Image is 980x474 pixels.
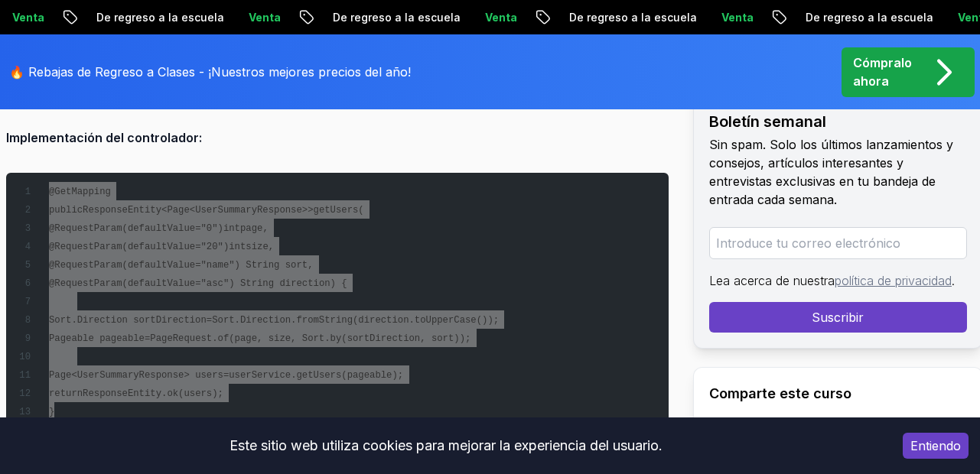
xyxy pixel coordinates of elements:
span: @ [49,260,54,271]
span: "20" [201,242,223,252]
span: = [223,370,229,381]
span: userService. [229,370,296,381]
span: PageRequest. [150,333,217,344]
span: defaultValue [128,260,195,271]
span: ( [358,205,363,216]
span: defaultValue [128,223,195,234]
span: > users [184,370,223,381]
span: ( [122,242,128,252]
a: política de privacidad [835,273,952,288]
span: "0" [201,223,218,234]
span: (pageable); [341,370,403,381]
span: fromString [296,315,353,326]
span: = [195,242,200,252]
button: Suscribir [709,302,967,333]
span: UserSummaryResponse [195,205,302,216]
span: ) [223,242,229,252]
font: Este sitio web utiliza cookies para mejorar la experiencia del usuario. [230,437,663,453]
font: 🔥 Rebajas de Regreso a Clases - ¡Nuestros mejores precios del año! [9,64,411,80]
span: page, [240,223,269,234]
span: of [218,333,230,344]
font: Boletín semanal [709,112,826,131]
span: RequestParam [54,260,122,271]
span: ) [218,223,223,234]
font: Cómpralo ahora [853,55,912,89]
span: Sort.Direction. [212,315,296,326]
span: ok [167,388,178,399]
span: @ [49,223,54,234]
span: int [229,242,246,252]
font: Venta [246,11,278,24]
font: Venta [483,11,515,24]
span: = [207,315,212,326]
font: Venta [719,11,751,24]
font: Implementación del controlador: [6,130,202,145]
span: size, [246,242,274,252]
span: (users); [178,388,223,399]
span: = [195,260,200,271]
span: ( [122,278,128,289]
font: De regreso a la escuela [94,11,222,24]
span: getUsers [296,370,341,381]
span: RequestParam [54,278,122,289]
span: Page [167,205,189,216]
font: De regreso a la escuela [803,11,931,24]
font: Lea acerca de nuestra [709,273,835,288]
span: @ [49,187,54,197]
span: "asc" [201,278,230,289]
span: toUpperCase [415,315,477,326]
span: return [49,388,83,399]
span: getUsers [314,205,359,216]
span: RequestParam [54,242,122,252]
span: >> [302,205,314,216]
font: De regreso a la escuela [330,11,458,24]
font: Entiendo [910,438,961,453]
span: ) String direction) { [229,278,347,289]
span: ( [122,223,128,234]
font: De regreso a la escuela [567,11,695,24]
span: public [49,205,83,216]
span: by [330,333,342,344]
font: . [952,273,955,288]
font: Sin spam. Solo los últimos lanzamientos y consejos, artículos interesantes y entrevistas exclusiv... [709,137,953,207]
font: Venta [10,11,42,24]
span: (direction. [353,315,415,326]
span: Pageable pageable [49,333,145,344]
span: ()); [477,315,499,326]
span: Page< [49,370,77,381]
span: } [49,407,54,417]
span: @ [49,242,54,252]
span: GetMapping [54,187,111,197]
span: UserSummaryResponse [77,370,184,381]
span: = [195,278,200,289]
span: ( [122,260,128,271]
span: = [145,333,150,344]
span: ) String sort, [235,260,314,271]
input: Introduce tu correo electrónico [709,227,967,259]
span: ResponseEntity [83,205,161,216]
span: @ [49,278,54,289]
span: = [195,223,200,234]
span: (page, size, Sort. [229,333,330,344]
span: ResponseEntity. [83,388,167,399]
span: Sort.Direction sortDirection [49,315,207,326]
span: defaultValue [128,278,195,289]
span: < [190,205,195,216]
span: "name" [201,260,235,271]
span: int [223,223,240,234]
span: defaultValue [128,242,195,252]
font: Comparte este curso [709,385,851,401]
button: Aceptar cookies [903,433,969,459]
font: Suscribir [812,310,864,325]
span: < [161,205,167,216]
span: RequestParam [54,223,122,234]
span: (sortDirection, sort)); [341,333,470,344]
